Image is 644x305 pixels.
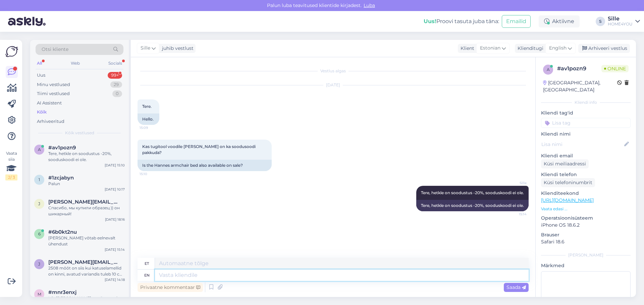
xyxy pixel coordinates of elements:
[421,190,524,195] span: Tere, hetkle on soodustus -20%, sooduskoodi ei ole.
[541,178,595,187] div: Küsi telefoninumbrit
[48,145,76,151] span: #av1pozn9
[541,238,631,245] p: Safari 18.6
[543,79,617,93] div: [GEOGRAPHIC_DATA], [GEOGRAPHIC_DATA]
[142,144,257,155] span: Kas tugitool voodile [PERSON_NAME] on ka soodusoodi pakkuda?
[48,235,125,247] div: [PERSON_NAME] võtab eelnevalt ühendust
[138,113,159,125] div: Hello.
[547,67,550,72] span: a
[539,15,580,27] div: Aktiivne
[38,231,41,236] span: 6
[107,59,123,68] div: Socials
[557,65,601,73] div: # av1pozn9
[105,277,125,282] div: [DATE] 14:18
[501,180,527,185] span: Sille
[541,152,631,159] p: Kliendi email
[144,270,150,281] div: en
[159,45,194,52] div: juhib vestlust
[37,72,45,79] div: Uus
[38,261,40,266] span: j
[141,45,150,52] span: Sille
[142,104,152,109] span: Tere.
[424,17,499,25] div: Proovi tasuta juba täna:
[608,21,633,27] div: HOME4YOU
[541,109,631,117] p: Kliendi tag'id
[36,59,43,68] div: All
[541,131,631,138] p: Kliendi nimi
[37,118,64,125] div: Arhiveeritud
[362,2,377,8] span: Luba
[140,125,165,130] span: 15:09
[541,141,623,148] input: Lisa nimi
[541,206,631,212] p: Vaata edasi ...
[541,231,631,238] p: Brauser
[39,177,40,182] span: 1
[5,150,17,180] div: Vaata siia
[608,16,633,21] div: Sille
[37,100,62,106] div: AI Assistent
[37,90,70,97] div: Tiimi vestlused
[416,200,529,211] div: Tere, hetkle on soodustus -20%, sooduskoodi ei ole.
[578,44,630,53] div: Arhiveeri vestlus
[541,118,631,128] input: Lisa tag
[48,199,118,205] span: jelena.sein@mail.ee
[38,147,41,152] span: a
[69,59,81,68] div: Web
[38,201,40,206] span: j
[48,289,76,295] span: #mnr3enxj
[105,187,125,192] div: [DATE] 10:17
[138,283,203,292] div: Privaatne kommentaar
[541,252,631,258] div: [PERSON_NAME]
[138,160,272,171] div: Is the Hannes armchair bed also available on sale?
[506,284,526,290] span: Saada
[140,171,165,176] span: 15:10
[37,81,70,88] div: Minu vestlused
[48,151,125,163] div: Tere, hetkle on soodustus -20%, sooduskoodi ei ole.
[48,265,125,277] div: 2508 mõõt on siis kui katuselamellid on kinni, avatud variandis tuleb 10 cm juurde.
[501,212,527,217] span: 15:14
[549,45,567,52] span: English
[541,215,631,222] p: Operatsioonisüsteem
[596,17,605,26] div: S
[48,175,74,181] span: #1zcjabyn
[541,99,631,105] div: Kliendi info
[37,109,47,116] div: Kõik
[541,171,631,178] p: Kliendi telefon
[5,45,18,58] img: Askly Logo
[48,181,125,187] div: Palun
[145,258,149,269] div: et
[110,81,122,88] div: 29
[108,72,122,79] div: 99+
[480,45,500,52] span: Estonian
[601,65,629,72] span: Online
[5,174,17,180] div: 2 / 3
[608,16,640,27] a: SilleHOME4YOU
[138,82,529,88] div: [DATE]
[48,259,118,265] span: janika@madmoto.ee
[138,68,529,74] div: Vestlus algas
[541,222,631,229] p: iPhone OS 18.6.2
[458,45,474,52] div: Klient
[502,15,531,28] button: Emailid
[541,190,631,197] p: Klienditeekond
[541,159,589,168] div: Küsi meiliaadressi
[48,229,77,235] span: #6b0kt2nu
[65,130,94,136] span: Kõik vestlused
[112,90,122,97] div: 0
[515,45,543,52] div: Klienditugi
[42,46,68,53] span: Otsi kliente
[38,292,41,297] span: m
[48,205,125,217] div: Спасибо, мы купили образец )) он шикарный!
[105,247,125,252] div: [DATE] 15:14
[105,217,125,222] div: [DATE] 18:16
[541,197,594,203] a: [URL][DOMAIN_NAME]
[424,18,436,24] b: Uus!
[541,262,631,269] p: Märkmed
[105,163,125,168] div: [DATE] 15:10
